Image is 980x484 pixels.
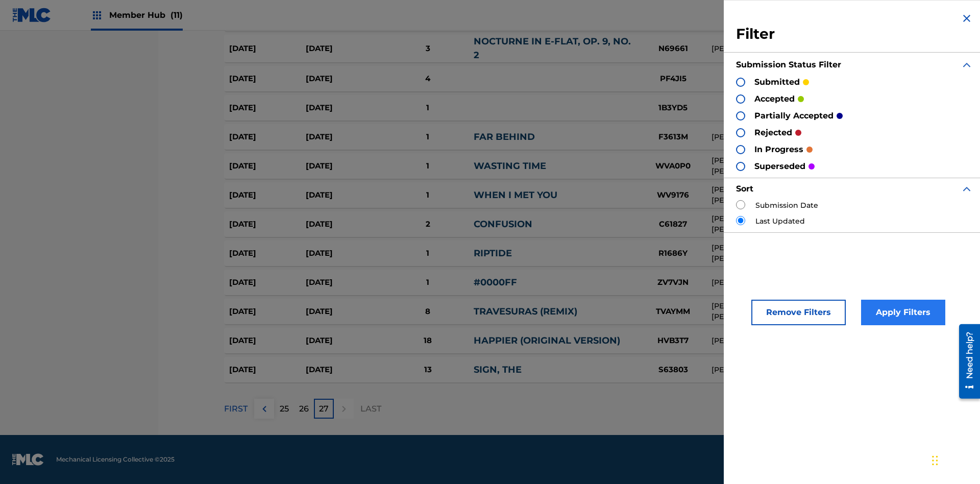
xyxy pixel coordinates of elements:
[306,306,382,318] div: [DATE]
[712,335,873,346] div: [PERSON_NAME], [PERSON_NAME]
[306,73,382,85] div: [DATE]
[382,364,474,376] div: 13
[635,306,712,318] div: TVAYMM
[280,403,289,415] p: 25
[712,365,873,375] div: [PERSON_NAME]
[932,445,938,476] div: Drag
[635,131,712,143] div: F3613M
[382,160,474,172] div: 1
[382,248,474,259] div: 1
[635,277,712,288] div: ZV7VJN
[635,335,712,347] div: HVB3T7
[736,184,753,193] strong: Sort
[229,131,306,143] div: [DATE]
[229,306,306,318] div: [DATE]
[306,219,382,230] div: [DATE]
[474,277,517,288] a: #0000FF
[712,213,873,235] div: [PERSON_NAME], [PERSON_NAME], [PERSON_NAME] [PERSON_NAME], [PERSON_NAME], [PERSON_NAME]
[306,102,382,114] div: [DATE]
[754,93,795,105] p: accepted
[635,189,712,201] div: WV9176
[712,132,873,142] div: [PERSON_NAME]
[229,219,306,230] div: [DATE]
[382,189,474,201] div: 1
[474,36,631,61] a: NOCTURNE IN E-FLAT, OP. 9, NO. 2
[474,248,512,259] a: RIPTIDE
[306,364,382,376] div: [DATE]
[229,335,306,347] div: [DATE]
[109,9,183,21] span: Member Hub
[382,277,474,288] div: 1
[474,160,546,172] a: WASTING TIME
[754,127,792,139] p: rejected
[382,219,474,230] div: 2
[12,453,44,466] img: logo
[929,435,980,484] iframe: Chat Widget
[229,73,306,85] div: [DATE]
[224,403,248,415] p: FIRST
[754,143,803,156] p: in progress
[170,10,183,20] span: (11)
[635,248,712,259] div: R1686Y
[306,248,382,259] div: [DATE]
[229,277,306,288] div: [DATE]
[755,216,805,227] label: Last Updated
[306,277,382,288] div: [DATE]
[736,25,973,43] h3: Filter
[258,403,271,415] img: left
[474,306,577,317] a: TRAVESURAS (REMIX)
[229,160,306,172] div: [DATE]
[751,300,846,325] button: Remove Filters
[755,200,818,211] label: Submission Date
[961,183,973,195] img: expand
[229,189,306,201] div: [DATE]
[635,43,712,55] div: N69661
[382,73,474,85] div: 4
[736,60,841,69] strong: Submission Status Filter
[382,102,474,114] div: 1
[319,403,329,415] p: 27
[382,43,474,55] div: 3
[754,110,834,122] p: partially accepted
[229,43,306,55] div: [DATE]
[635,102,712,114] div: 1B3YD5
[754,160,805,173] p: superseded
[382,131,474,143] div: 1
[712,301,873,322] div: [PERSON_NAME], [PERSON_NAME], [PERSON_NAME], [PERSON_NAME] [PERSON_NAME], [PERSON_NAME], [PERSON_...
[635,219,712,230] div: C61827
[961,59,973,71] img: expand
[712,243,873,264] div: [PERSON_NAME] [PERSON_NAME] [PERSON_NAME], [PERSON_NAME] [PERSON_NAME] [PERSON_NAME], [PERSON_NAME]
[635,160,712,172] div: WVA0P0
[91,9,103,21] img: Top Rightsholders
[635,73,712,85] div: PF4JI5
[754,76,800,88] p: submitted
[474,131,535,142] a: FAR BEHIND
[712,277,873,288] div: [PERSON_NAME] [PERSON_NAME]
[56,455,175,464] span: Mechanical Licensing Collective © 2025
[306,189,382,201] div: [DATE]
[306,131,382,143] div: [DATE]
[382,306,474,318] div: 8
[360,403,381,415] p: LAST
[635,364,712,376] div: S63803
[306,160,382,172] div: [DATE]
[951,320,980,404] iframe: Resource Center
[306,335,382,347] div: [DATE]
[712,184,873,206] div: [PERSON_NAME] [PERSON_NAME] [PERSON_NAME]
[712,155,873,177] div: [PERSON_NAME], [PERSON_NAME], [PERSON_NAME] [PERSON_NAME]
[12,8,52,22] img: MLC Logo
[474,219,532,230] a: CONFUSION
[306,43,382,55] div: [DATE]
[382,335,474,347] div: 18
[229,248,306,259] div: [DATE]
[712,43,873,54] div: [PERSON_NAME] GALWAY
[961,12,973,25] img: close
[474,364,522,375] a: SIGN, THE
[474,189,557,201] a: WHEN I MET YOU
[229,364,306,376] div: [DATE]
[229,102,306,114] div: [DATE]
[474,335,620,346] a: HAPPIER (ORIGINAL VERSION)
